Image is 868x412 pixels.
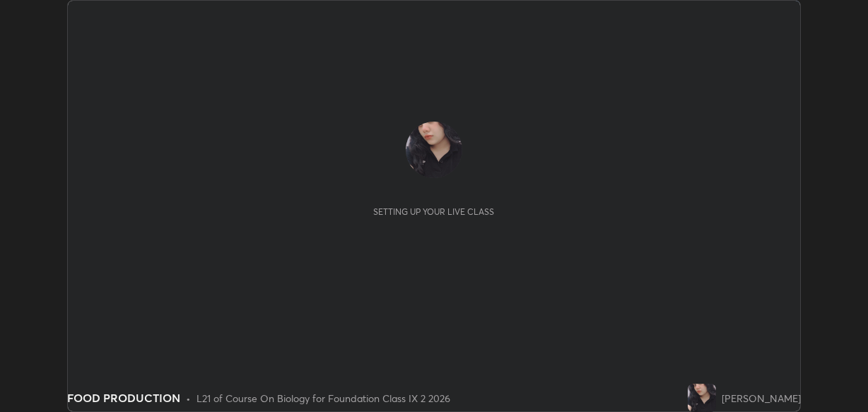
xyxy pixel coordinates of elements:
img: 32e702fe6fb1426d9c3f9b6499ca72d2.jpg [688,384,716,412]
img: 32e702fe6fb1426d9c3f9b6499ca72d2.jpg [406,122,462,178]
div: [PERSON_NAME] [722,391,801,406]
div: L21 of Course On Biology for Foundation Class IX 2 2026 [197,391,450,406]
div: FOOD PRODUCTION [67,389,180,406]
div: Setting up your live class [373,206,494,217]
div: • [186,391,191,406]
